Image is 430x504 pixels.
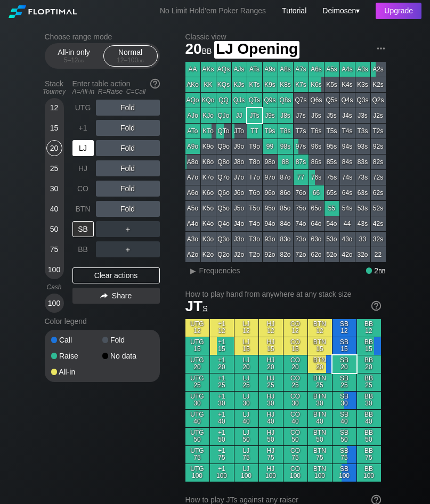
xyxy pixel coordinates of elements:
[278,93,293,108] div: Q8s
[201,155,216,169] div: K8o
[185,170,200,185] div: A7o
[263,124,278,139] div: T9s
[201,201,216,216] div: K5o
[324,77,339,92] div: K5s
[216,62,231,77] div: AQs
[324,216,339,231] div: 54o
[357,337,381,355] div: BB 15
[263,77,278,92] div: K9s
[185,355,209,373] div: UTG 20
[324,139,339,154] div: 95s
[72,160,94,176] div: HJ
[9,5,77,18] img: Floptimal logo
[210,337,234,355] div: +1 15
[294,201,309,216] div: 75o
[216,155,231,169] div: Q8o
[247,139,262,154] div: T9o
[149,78,161,90] img: help.32db89a4.svg
[263,216,278,231] div: 94o
[355,93,370,108] div: Q3s
[96,160,160,176] div: Fold
[234,337,258,355] div: LJ 15
[309,93,324,108] div: Q6s
[46,295,62,311] div: 100
[201,185,216,200] div: K6o
[278,124,293,139] div: T8s
[234,428,258,445] div: LJ 50
[283,410,307,427] div: CO 40
[340,77,355,92] div: K4s
[247,93,262,108] div: QTs
[201,108,216,123] div: KJo
[278,155,293,169] div: 88
[340,155,355,169] div: 84s
[232,216,247,231] div: J4o
[50,46,99,66] div: All-in only
[185,62,200,77] div: AA
[324,93,339,108] div: Q5s
[185,139,200,154] div: A9o
[46,201,62,217] div: 40
[324,62,339,77] div: A5s
[324,185,339,200] div: 65s
[283,428,307,445] div: CO 50
[247,185,262,200] div: T6o
[72,267,160,283] div: Clear actions
[309,185,324,200] div: 66
[185,155,200,169] div: A8o
[371,216,386,231] div: 42s
[340,139,355,154] div: 94s
[332,428,356,445] div: SB 50
[294,155,309,169] div: 87s
[185,410,209,427] div: UTG 40
[375,43,387,54] img: ellipsis.fd386fe8.svg
[72,181,94,197] div: CO
[216,201,231,216] div: Q5o
[72,201,94,217] div: BTN
[201,247,216,262] div: K2o
[247,62,262,77] div: ATs
[357,392,381,409] div: BB 30
[355,62,370,77] div: A3s
[46,181,62,197] div: 30
[371,77,386,92] div: K2s
[232,201,247,216] div: J5o
[294,62,309,77] div: A7s
[278,232,293,247] div: 83o
[46,241,62,257] div: 75
[216,247,231,262] div: Q2o
[332,373,356,391] div: SB 25
[309,216,324,231] div: 64o
[232,108,247,123] div: JJ
[185,428,209,445] div: UTG 50
[308,428,332,445] div: BTN 50
[259,446,283,464] div: HJ 75
[324,201,339,216] div: 55
[247,77,262,92] div: KTs
[378,266,385,275] span: bb
[371,170,386,185] div: 72s
[106,46,155,66] div: Normal
[247,247,262,262] div: T2o
[355,170,370,185] div: 73s
[309,170,324,185] div: 76s
[259,392,283,409] div: HJ 30
[247,124,262,139] div: TT
[308,373,332,391] div: BTN 25
[366,266,386,275] div: 2
[46,120,62,136] div: 15
[371,108,386,123] div: J2s
[332,355,356,373] div: SB 20
[263,247,278,262] div: 92o
[324,170,339,185] div: 75s
[138,56,144,64] span: bb
[371,201,386,216] div: 52s
[72,241,94,257] div: BB
[234,373,258,391] div: LJ 25
[234,355,258,373] div: LJ 20
[332,392,356,409] div: SB 30
[294,170,309,185] div: 77
[282,6,306,15] a: Tutorial
[278,170,293,185] div: 87o
[201,77,216,92] div: KK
